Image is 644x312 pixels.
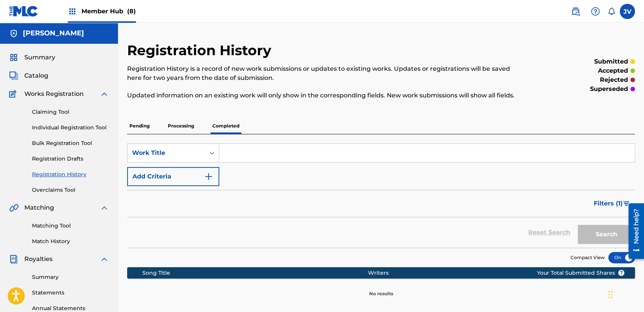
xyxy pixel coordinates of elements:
p: rejected [600,75,628,84]
p: Processing [166,118,196,134]
span: Your Total Submitted Shares [537,269,625,277]
p: accepted [598,66,628,75]
a: Registration History [32,170,109,178]
iframe: Resource Center [623,201,644,262]
img: expand [100,255,109,264]
span: (8) [127,8,136,15]
img: Catalog [9,71,18,80]
p: Completed [210,118,242,134]
img: Top Rightsholders [68,7,77,16]
span: Catalog [24,71,48,80]
h5: Josue Balderrama Carreño [23,29,84,38]
a: Registration Drafts [32,155,109,163]
span: Summary [24,53,55,62]
a: SummarySummary [9,53,55,62]
a: Summary [32,273,109,281]
form: Search Form [127,143,635,248]
img: 9d2ae6d4665cec9f34b9.svg [204,172,213,181]
img: Matching [9,203,19,212]
img: Summary [9,53,18,62]
button: Filters (1) [589,194,635,213]
img: Works Registration [9,89,19,99]
div: Widget de chat [606,275,644,312]
p: superseded [590,84,628,94]
span: Filters ( 1 ) [594,199,623,208]
img: search [571,7,580,16]
a: Claiming Tool [32,108,109,116]
a: Matching Tool [32,222,109,230]
iframe: Chat Widget [606,275,644,312]
div: Writers [368,269,561,277]
div: Notifications [607,8,615,15]
button: Add Criteria [127,167,219,186]
span: Matching [24,203,54,212]
span: Member Hub [81,7,136,16]
p: submitted [594,57,628,66]
p: No results [369,281,393,297]
a: Bulk Registration Tool [32,139,109,147]
a: Statements [32,289,109,297]
span: Works Registration [24,89,84,99]
p: Pending [127,118,152,134]
p: Registration History is a record of new work submissions or updates to existing works. Updates or... [127,64,518,83]
div: Work Title [132,148,201,158]
img: help [591,7,600,16]
span: Compact View [571,254,605,261]
a: CatalogCatalog [9,71,48,80]
span: ? [618,270,624,276]
a: Match History [32,237,109,245]
h2: Registration History [127,42,275,59]
img: Accounts [9,29,18,38]
img: expand [100,203,109,212]
div: Arrastrar [608,283,613,306]
a: Overclaims Tool [32,186,109,194]
p: Updated information on an existing work will only show in the corresponding fields. New work subm... [127,91,518,100]
img: Royalties [9,255,18,264]
div: Song Title [142,269,368,277]
a: Individual Registration Tool [32,124,109,132]
div: Help [588,4,603,19]
img: MLC Logo [9,6,38,17]
div: User Menu [620,4,635,19]
a: Public Search [568,4,583,19]
img: expand [100,89,109,99]
span: Royalties [24,255,53,264]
